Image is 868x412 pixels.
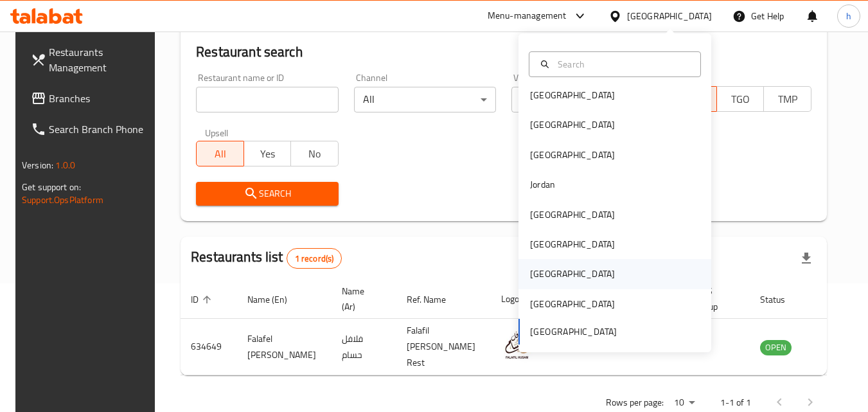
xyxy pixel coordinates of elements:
td: Falafel [PERSON_NAME] [237,319,332,375]
span: Ref. Name [407,292,463,307]
div: [GEOGRAPHIC_DATA] [530,88,615,102]
td: فلافل حسام [332,319,396,375]
span: Search [206,186,328,202]
button: TMP [763,86,811,112]
span: Name (Ar) [342,283,381,314]
span: POS group [696,283,734,314]
span: ID [191,292,215,307]
div: [GEOGRAPHIC_DATA] [530,237,615,251]
img: Falafel Husam [501,328,533,361]
span: TGO [722,90,759,109]
button: No [290,141,338,166]
button: Yes [244,141,291,166]
div: Total records count [287,248,342,269]
span: 1 record(s) [287,253,342,265]
div: Menu-management [488,8,567,24]
div: [GEOGRAPHIC_DATA] [530,297,615,311]
th: Logo [491,280,549,319]
td: Falafil [PERSON_NAME] Rest [396,319,491,375]
p: 1-1 of 1 [720,395,751,411]
label: Upsell [205,128,229,137]
span: No [296,145,333,163]
span: Name (En) [247,292,304,307]
input: Search for restaurant name or ID.. [196,87,338,112]
table: enhanced table [181,280,862,375]
span: TMP [769,90,806,109]
button: All [196,141,244,166]
a: Branches [21,83,161,114]
div: [GEOGRAPHIC_DATA] [530,118,615,132]
div: All [354,87,496,112]
th: Action [817,280,862,319]
td: 634649 [181,319,237,375]
span: Get support on: [22,179,81,195]
div: Jordan [530,177,555,192]
p: Rows per page: [606,395,664,411]
div: Export file [791,243,822,274]
a: Restaurants Management [21,37,161,83]
div: [GEOGRAPHIC_DATA] [530,208,615,222]
span: Status [760,292,802,307]
h2: Restaurant search [196,42,811,62]
span: All [202,145,238,163]
span: h [846,9,851,23]
span: Restaurants Management [49,44,150,75]
div: [GEOGRAPHIC_DATA] [627,9,712,23]
input: Search [553,57,693,71]
button: Search [196,182,338,206]
span: 1.0.0 [55,157,75,174]
a: Support.OpsPlatform [22,192,103,208]
span: OPEN [760,340,792,355]
span: Version: [22,157,53,174]
div: All [511,87,653,112]
a: Search Branch Phone [21,114,161,145]
div: [GEOGRAPHIC_DATA] [530,148,615,162]
span: Yes [249,145,286,163]
div: OPEN [760,340,792,355]
button: TGO [716,86,764,112]
span: Search Branch Phone [49,121,150,137]
h2: Restaurants list [191,247,342,269]
span: Branches [49,91,150,106]
div: [GEOGRAPHIC_DATA] [530,267,615,281]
